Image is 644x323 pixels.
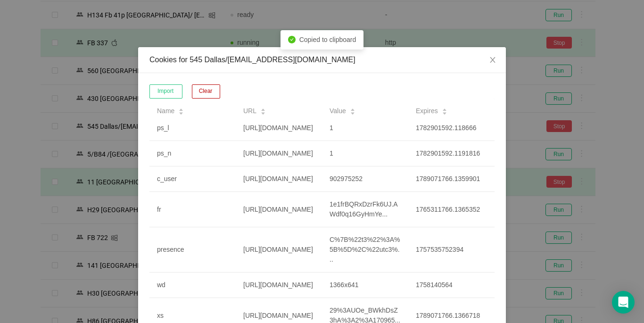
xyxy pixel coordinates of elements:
[261,111,266,114] i: icon: caret-down
[236,116,322,141] td: [URL][DOMAIN_NAME]
[236,192,322,227] td: [URL][DOMAIN_NAME]
[322,141,408,166] td: 1
[261,108,266,110] i: icon: caret-up
[612,291,635,314] div: Open Intercom Messenger
[322,273,408,298] td: 1366x641
[149,273,236,298] td: wd
[149,166,236,192] td: c_user
[442,108,447,110] i: icon: caret-up
[322,166,408,192] td: 902975252
[236,166,322,192] td: [URL][DOMAIN_NAME]
[408,192,495,227] td: 1765311766.1365352
[489,56,496,64] i: icon: close
[322,116,408,141] td: 1
[149,55,495,65] div: Cookies for 545 Dallas/[EMAIL_ADDRESS][DOMAIN_NAME]
[416,106,438,116] span: Expires
[350,107,355,114] div: Sort
[299,36,356,43] span: Copied to clipboard
[479,47,506,74] button: Close
[236,273,322,298] td: [URL][DOMAIN_NAME]
[192,84,220,99] button: Clear
[408,116,495,141] td: 1782901592.118666
[442,107,447,114] div: Sort
[178,107,184,114] div: Sort
[288,36,296,43] i: icon: check-circle
[442,111,447,114] i: icon: caret-down
[157,106,174,116] span: Name
[149,227,236,273] td: presence
[243,106,256,116] span: URL
[350,111,355,114] i: icon: caret-down
[149,141,236,166] td: ps_n
[330,106,346,116] span: Value
[408,166,495,192] td: 1789071766.1359901
[149,192,236,227] td: fr
[149,116,236,141] td: ps_l
[330,236,400,263] span: C%7B%22t3%22%3A%5B%5D%2C%22utc3% ...
[236,227,322,273] td: [URL][DOMAIN_NAME]
[179,111,184,114] i: icon: caret-down
[408,227,495,273] td: 1757535752394
[408,273,495,298] td: 1758140564
[260,107,266,114] div: Sort
[149,84,182,99] button: Import
[236,141,322,166] td: [URL][DOMAIN_NAME]
[179,108,184,110] i: icon: caret-up
[408,141,495,166] td: 1782901592.1191816
[330,200,398,218] span: 1e1frBQRxDzrFk6UJ.AWdf0q16GyHmYe ...
[350,108,355,110] i: icon: caret-up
